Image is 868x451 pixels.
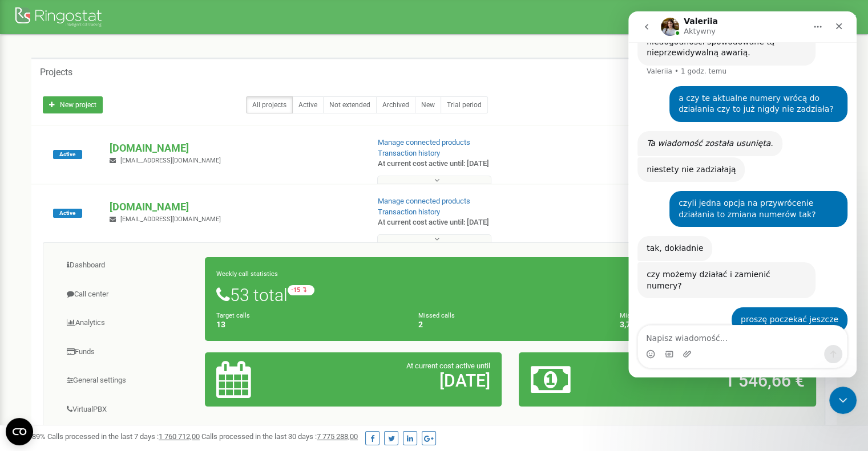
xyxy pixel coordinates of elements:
[216,320,401,329] h4: 13
[216,270,278,278] small: Weekly call statistics
[620,320,805,329] h4: 3,77 %
[120,216,221,223] span: [EMAIL_ADDRESS][DOMAIN_NAME]
[406,361,490,370] span: At current cost active until
[378,138,470,147] a: Manage connected products
[246,96,293,113] a: All projects
[441,96,488,113] a: Trial period
[829,387,857,414] iframe: Intercom live chat
[378,149,440,157] a: Transaction history
[216,312,250,319] small: Target calls
[6,418,33,445] button: Open CMP widget
[120,157,221,164] span: [EMAIL_ADDRESS][DOMAIN_NAME]
[216,285,805,304] h1: 53 total
[52,338,205,366] a: Funds
[313,371,490,390] h2: [DATE]
[628,11,857,377] iframe: Intercom live chat
[52,367,205,395] a: General settings
[110,141,359,156] p: [DOMAIN_NAME]
[323,96,377,113] a: Not extended
[201,432,358,441] span: Calls processed in the last 30 days :
[378,208,440,216] a: Transaction history
[620,312,668,319] small: Missed call ratio
[288,285,314,295] small: -15
[628,371,805,390] h2: 1 546,66 €
[52,396,205,424] a: VirtualPBX
[415,96,441,113] a: New
[43,96,103,113] a: New project
[317,432,358,441] u: 7 775 288,00
[53,150,82,159] span: Active
[159,432,200,441] u: 1 760 712,00
[378,197,470,205] a: Manage connected products
[110,200,359,214] p: [DOMAIN_NAME]
[378,217,560,228] p: At current cost active until: [DATE]
[47,432,200,441] span: Calls processed in the last 7 days :
[52,309,205,337] a: Analytics
[376,96,415,113] a: Archived
[52,281,205,308] a: Call center
[40,67,72,78] h5: Projects
[52,251,205,279] a: Dashboard
[292,96,324,113] a: Active
[418,320,603,329] h4: 2
[378,159,560,169] p: At current cost active until: [DATE]
[53,209,82,218] span: Active
[418,312,455,319] small: Missed calls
